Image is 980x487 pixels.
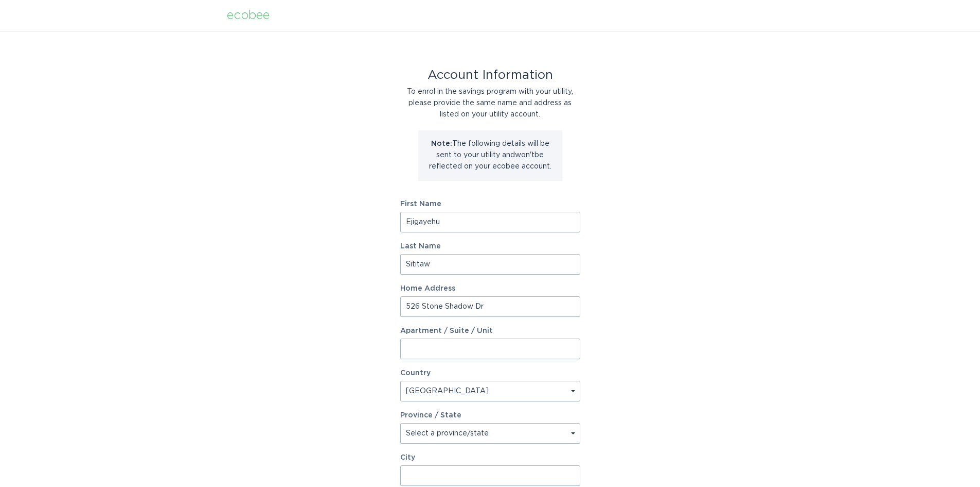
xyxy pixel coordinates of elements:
[400,70,580,81] div: Account Information
[400,86,580,120] div: To enrol in the savings program with your utility, please provide the same name and address as li...
[400,370,431,377] label: Country
[400,412,461,419] label: Province / State
[426,138,555,172] p: The following details will be sent to your utility and won't be reflected on your ecobee account.
[400,285,580,292] label: Home Address
[227,10,270,21] div: ecobee
[400,327,580,334] label: Apartment / Suite / Unit
[400,243,580,250] label: Last Name
[400,200,580,208] label: First Name
[431,140,452,147] strong: Note:
[400,454,580,461] label: City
